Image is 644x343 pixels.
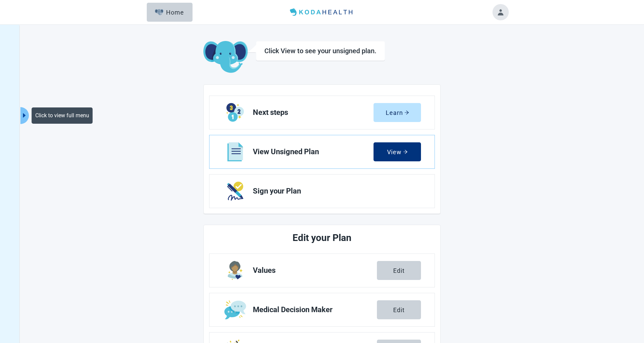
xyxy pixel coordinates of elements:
[393,306,405,313] div: Edit
[387,148,408,155] div: View
[253,266,377,275] span: Values
[377,300,421,319] button: Edit
[209,293,435,326] a: Edit Medical Decision Maker section
[155,9,163,15] img: Elephant
[403,149,408,154] span: arrow-right
[155,9,184,16] div: Home
[393,267,405,274] div: Edit
[147,3,193,22] button: ElephantHome
[209,96,435,129] a: Learn Next steps section
[374,142,421,161] button: Viewarrow-right
[253,187,416,195] span: Sign your Plan
[253,306,377,314] span: Medical Decision Maker
[253,108,374,117] span: Next steps
[209,254,435,287] a: Edit Values section
[235,230,409,245] h2: Edit your Plan
[32,107,93,124] div: Click to view full menu
[377,261,421,280] button: Edit
[253,148,374,156] span: View Unsigned Plan
[287,7,357,18] img: Koda Health
[203,41,248,74] img: Koda Elephant
[209,175,435,208] a: Next Sign your Plan section
[21,112,27,119] span: caret-right
[209,135,435,168] a: View View Unsigned Plan section
[264,47,377,55] h1: Click View to see your unsigned plan.
[492,4,509,20] button: Toggle account menu
[20,107,29,124] button: Expand menu
[404,110,409,115] span: arrow-right
[374,103,421,122] button: Learnarrow-right
[386,109,409,116] div: Learn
